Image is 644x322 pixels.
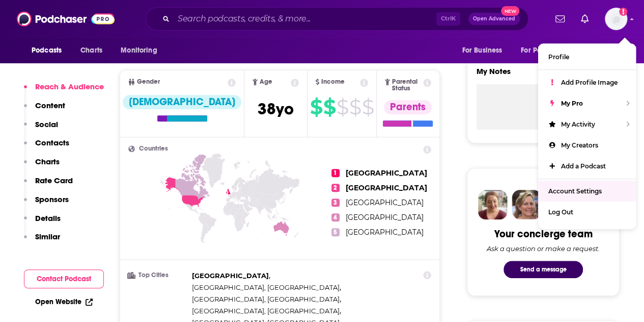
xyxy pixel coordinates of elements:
span: 3 [331,199,340,207]
div: Your concierge team [494,228,593,240]
span: New [501,6,519,16]
span: Age [260,79,272,85]
a: Account Settings [538,181,636,202]
button: open menu [114,41,170,60]
button: Contacts [24,138,69,157]
p: Social [35,119,58,129]
button: Content [24,101,65,119]
a: Show notifications dropdown [577,10,593,28]
span: Profile [548,53,569,61]
p: Rate Card [35,176,73,185]
a: My Creators [538,135,636,156]
p: Reach & Audience [35,82,104,91]
span: [GEOGRAPHIC_DATA] [346,183,427,192]
span: 5 [331,228,340,236]
p: Sponsors [35,194,69,204]
span: , [192,293,341,305]
img: Barbara Profile [512,190,541,219]
a: Add Profile Image [538,72,636,93]
p: Similar [35,232,60,241]
label: My Notes [477,66,610,84]
span: Add Profile Image [561,79,618,86]
button: Reach & Audience [24,82,104,101]
button: open menu [514,41,584,60]
span: Logged in as BrunswickDigital [605,8,627,30]
p: Charts [35,157,60,166]
span: Gender [137,79,160,85]
span: Ctrl K [436,12,460,26]
ul: Show profile menu [538,43,636,229]
button: Show profile menu [605,8,627,30]
span: $ [323,99,335,115]
span: [GEOGRAPHIC_DATA] [192,271,269,280]
span: My Pro [561,100,583,107]
span: For Business [462,43,502,58]
button: Details [24,213,61,232]
span: Charts [80,43,102,58]
span: $ [349,99,361,115]
div: Search podcasts, credits, & more... [146,7,528,31]
a: Add a Podcast [538,156,636,177]
span: 2 [331,184,340,192]
div: [DEMOGRAPHIC_DATA] [123,95,241,109]
span: [GEOGRAPHIC_DATA] [346,168,427,178]
p: Contacts [35,138,69,147]
button: open menu [24,41,75,60]
span: Podcasts [32,43,62,58]
span: $ [362,99,374,115]
span: Add a Podcast [561,162,606,170]
span: Income [321,79,345,85]
div: Ask a question or make a request. [487,244,600,253]
span: Open Advanced [473,16,515,21]
img: Podchaser - Follow, Share and Rate Podcasts [17,9,115,29]
span: [GEOGRAPHIC_DATA], [GEOGRAPHIC_DATA] [192,295,340,303]
span: 4 [331,213,340,221]
span: For Podcasters [521,43,570,58]
button: Rate Card [24,176,73,194]
span: Log Out [548,208,573,216]
span: , [192,282,341,293]
span: 1 [331,169,340,177]
button: open menu [455,41,515,60]
span: $ [337,99,348,115]
span: Monitoring [121,43,157,58]
a: Show notifications dropdown [551,10,569,28]
p: Details [35,213,61,223]
span: $ [310,99,322,115]
span: Countries [139,145,168,152]
a: Profile [538,46,636,67]
button: open menu [582,41,620,60]
span: [GEOGRAPHIC_DATA] [346,198,424,207]
button: Contact Podcast [24,269,104,288]
a: Open Website [35,298,93,306]
button: Charts [24,157,60,176]
a: Charts [74,41,108,60]
span: Account Settings [548,187,602,195]
button: Open AdvancedNew [468,13,520,25]
span: 38 yo [258,99,294,119]
p: Content [35,101,65,110]
button: Send a message [503,261,583,278]
button: Sponsors [24,194,69,213]
input: Search podcasts, credits, & more... [174,11,436,27]
img: Sydney Profile [478,190,508,219]
svg: Add a profile image [619,8,627,16]
span: [GEOGRAPHIC_DATA], [GEOGRAPHIC_DATA] [192,307,340,315]
span: [GEOGRAPHIC_DATA], [GEOGRAPHIC_DATA] [192,283,340,291]
span: , [192,305,341,317]
img: User Profile [605,8,627,30]
span: [GEOGRAPHIC_DATA] [346,228,424,237]
div: Parents [384,100,432,114]
h3: Top Cities [128,272,188,279]
span: My Creators [561,141,598,149]
span: , [192,270,270,282]
button: Social [24,119,58,138]
span: [GEOGRAPHIC_DATA] [346,213,424,222]
span: My Activity [561,120,595,128]
button: Similar [24,232,60,251]
span: Parental Status [392,79,422,92]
